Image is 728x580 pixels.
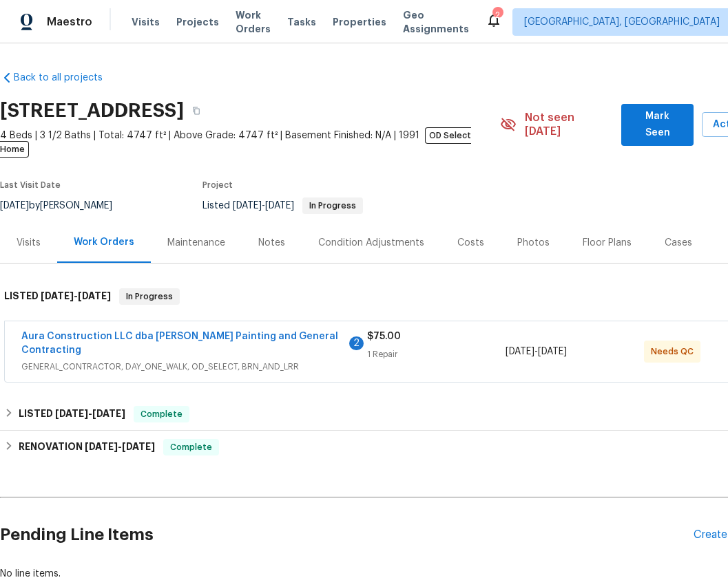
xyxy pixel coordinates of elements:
span: [DATE] [55,409,88,418]
span: [DATE] [92,409,125,418]
span: [DATE] [538,347,567,356]
button: Mark Seen [621,104,694,146]
div: 2 [349,336,364,350]
span: Tasks [287,17,316,27]
a: Aura Construction LLC dba [PERSON_NAME] Painting and General Contracting [21,332,338,355]
span: - [85,442,155,451]
span: Projects [176,15,219,29]
span: Complete [135,407,188,421]
span: Geo Assignments [403,8,469,36]
span: Mark Seen [632,108,683,142]
span: [DATE] [265,201,294,211]
span: [DATE] [122,442,155,451]
div: 2 [492,8,502,22]
h6: LISTED [4,288,111,305]
div: Notes [258,236,285,250]
span: [DATE] [41,291,74,301]
span: Visits [132,15,160,29]
div: Maintenance [167,236,225,250]
div: Costs [457,236,484,250]
div: Visits [17,236,41,250]
span: [GEOGRAPHIC_DATA], [GEOGRAPHIC_DATA] [524,15,720,29]
span: In Progress [121,290,178,303]
span: Needs QC [651,345,699,358]
span: $75.00 [367,332,401,341]
span: Listed [202,201,363,211]
span: Properties [333,15,386,29]
span: In Progress [304,202,362,210]
div: Floor Plans [583,236,632,250]
div: Cases [665,236,692,250]
span: [DATE] [78,291,111,301]
span: Maestro [47,15,92,29]
span: - [41,291,111,301]
span: [DATE] [506,347,534,356]
span: GENERAL_CONTRACTOR, DAY_ONE_WALK, OD_SELECT, BRN_AND_LRR [21,360,367,374]
span: - [233,201,294,211]
div: Photos [517,236,550,250]
h6: LISTED [19,406,125,422]
span: [DATE] [233,201,262,211]
span: - [55,409,125,418]
div: Condition Adjustments [318,236,424,250]
span: - [506,345,567,358]
span: Not seen [DATE] [525,111,612,138]
span: Work Orders [236,8,271,36]
span: Project [202,181,233,189]
button: Copy Address [184,98,209,123]
h6: RENOVATION [19,439,155,455]
span: [DATE] [85,442,118,451]
span: Complete [165,440,218,454]
div: Work Orders [74,235,134,249]
div: 1 Repair [367,347,506,361]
